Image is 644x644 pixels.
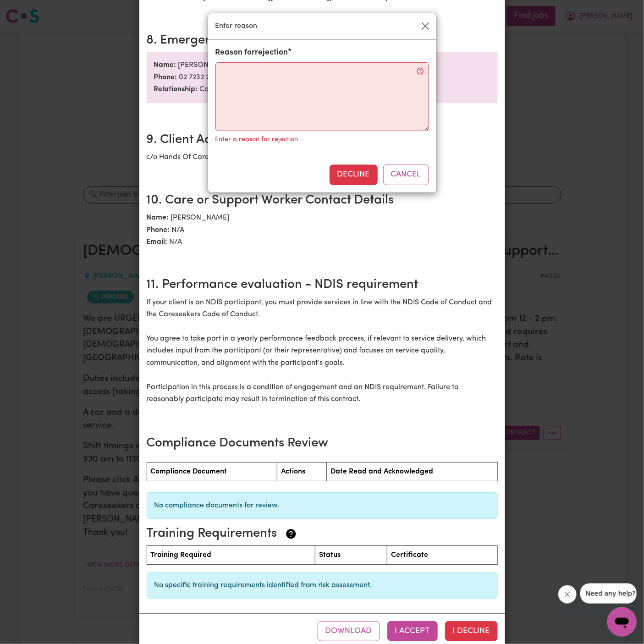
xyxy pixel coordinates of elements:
[208,13,436,39] div: Enter reason
[330,165,378,185] button: Decline the contract terms
[418,19,433,33] button: Close
[383,165,429,185] button: Cancel
[607,607,637,637] iframe: Button to launch messaging window
[215,47,288,59] label: Reason for rejection
[580,583,637,604] iframe: Message from company
[558,585,577,604] iframe: Close message
[215,135,298,145] p: Enter a reason for rejection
